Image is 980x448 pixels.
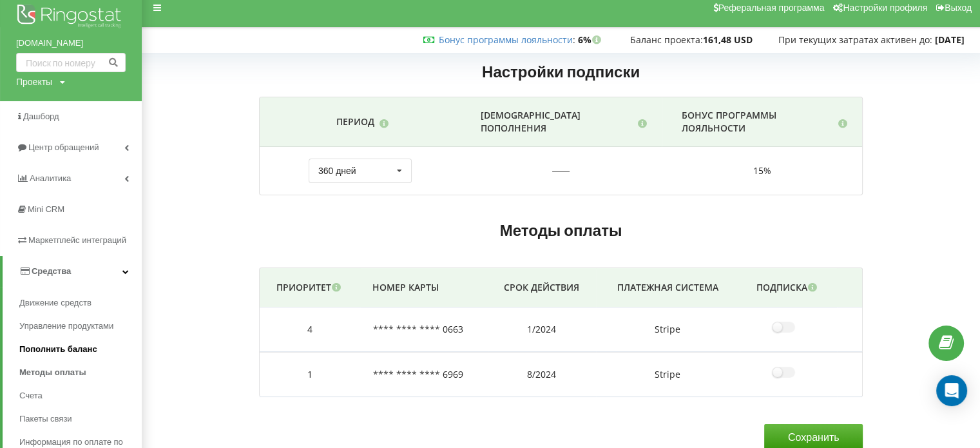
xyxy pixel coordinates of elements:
[596,307,740,352] td: Stripe
[19,338,142,361] a: Пополнить баланс
[32,266,71,276] span: Средства
[19,320,113,333] span: Управление продуктами
[318,166,356,175] div: 360 дней
[336,115,374,128] p: Период
[19,361,142,384] a: Методы оплаты
[596,268,740,307] th: Платежная система
[19,413,72,425] span: Пакеты связи
[16,1,126,34] img: Ringostat logo
[488,268,596,307] th: Срок действия
[674,164,850,177] div: 15%
[936,375,967,406] div: Open Intercom Messenger
[488,307,596,352] td: 1/2024
[19,366,86,379] span: Методы оплаты
[439,34,575,46] span: :
[16,75,52,88] div: Проекты
[361,268,488,307] th: Номер карты
[19,315,142,338] a: Управление продуктами
[260,307,361,352] td: 4
[259,220,863,240] h2: Методы оплаты
[23,112,59,121] span: Дашборд
[718,3,825,13] span: Реферальная программа
[260,352,361,397] td: 1
[16,37,126,50] a: [DOMAIN_NAME]
[439,34,573,46] a: Бонус программы лояльности
[596,352,740,397] td: Stripe
[682,109,834,135] p: Бонус программы лояльности
[331,281,342,290] i: Деньги будут списаны с активной карты с наивысшим приоритетом(чем больше цифра — тем выше приорит...
[740,268,837,307] th: Подписка
[19,389,43,402] span: Счета
[19,297,91,309] span: Движение средств
[19,384,142,407] a: Счета
[259,55,863,88] h2: Настройки подписки
[935,34,965,46] strong: [DATE]
[481,109,633,135] p: [DEMOGRAPHIC_DATA] пополнения
[630,34,703,46] span: Баланс проекта:
[30,173,71,183] span: Аналитика
[3,256,142,287] a: Средства
[807,281,818,290] i: После оформления подписки, за четыре дня до предполагаемого конца средств произойдет списание с п...
[703,34,753,46] strong: 161,48 USD
[28,235,126,245] span: Маркетплейс интеграций
[778,34,932,46] span: При текущих затратах активен до:
[843,3,927,13] span: Настройки профиля
[19,291,142,315] a: Движение средств
[488,352,596,397] td: 8/2024
[28,142,99,152] span: Центр обращений
[16,53,126,72] input: Поиск по номеру
[28,204,64,214] span: Mini CRM
[260,268,361,307] th: Приоритет
[19,343,97,356] span: Пополнить баланс
[945,3,972,13] span: Выход
[19,407,142,431] a: Пакеты связи
[578,34,604,46] strong: 6%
